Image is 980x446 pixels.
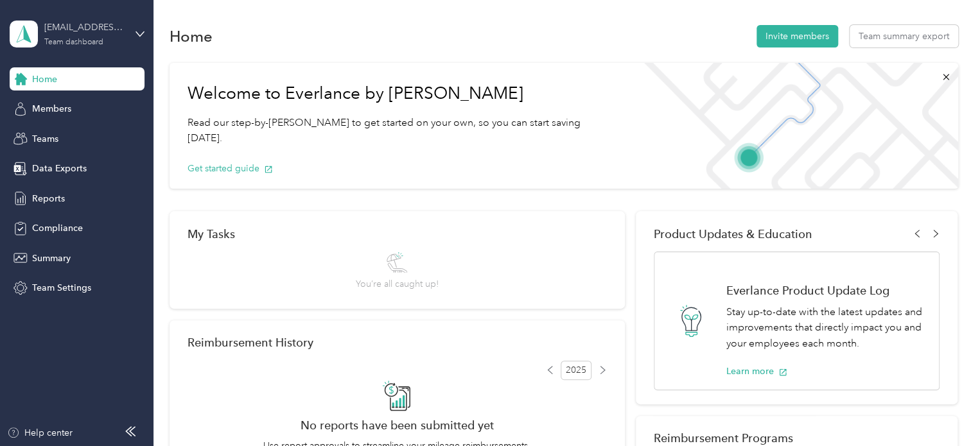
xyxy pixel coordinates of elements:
[188,162,273,175] button: Get started guide
[726,284,925,297] h1: Everlance Product Update Log
[44,21,125,34] div: [EMAIL_ADDRESS][DOMAIN_NAME]
[654,431,940,445] h2: Reimbursement Programs
[188,336,313,349] h2: Reimbursement History
[32,281,91,295] span: Team Settings
[356,277,439,291] span: You’re all caught up!
[561,361,591,380] span: 2025
[44,39,103,46] div: Team dashboard
[908,374,980,446] iframe: Everlance-gr Chat Button Frame
[32,252,71,265] span: Summary
[631,63,958,189] img: Welcome to everlance
[32,102,71,116] span: Members
[188,227,607,241] div: My Tasks
[7,426,73,440] button: Help center
[32,221,83,235] span: Compliance
[170,30,213,43] h1: Home
[32,192,65,205] span: Reports
[188,418,607,432] h2: No reports have been submitted yet
[654,227,812,241] span: Product Updates & Education
[32,162,87,175] span: Data Exports
[32,132,58,146] span: Teams
[188,115,614,146] p: Read our step-by-[PERSON_NAME] to get started on your own, so you can start saving [DATE].
[188,83,614,104] h1: Welcome to Everlance by [PERSON_NAME]
[757,25,838,47] button: Invite members
[32,73,57,86] span: Home
[850,25,958,47] button: Team summary export
[726,365,787,378] button: Learn more
[726,304,925,352] p: Stay up-to-date with the latest updates and improvements that directly impact you and your employ...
